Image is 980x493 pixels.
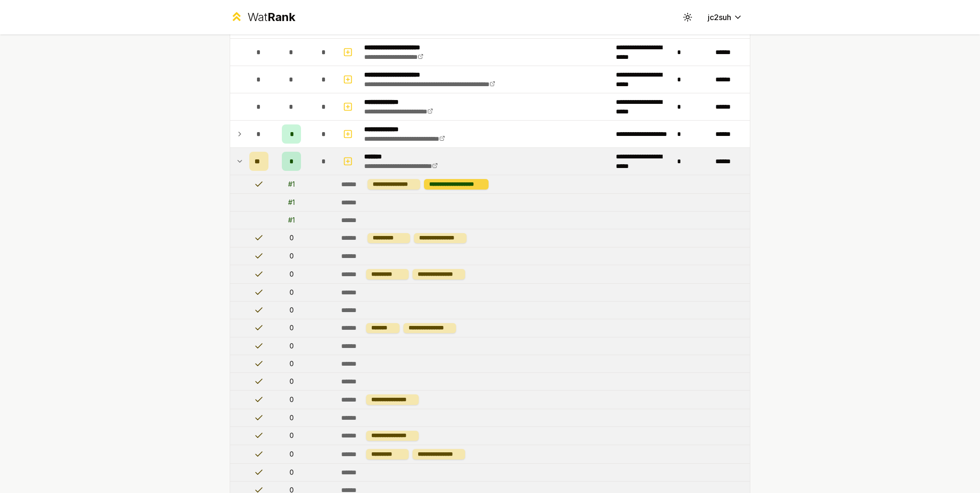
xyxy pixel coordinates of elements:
[288,179,295,189] div: # 1
[272,427,311,445] td: 0
[272,302,311,319] td: 0
[272,445,311,463] td: 0
[272,391,311,409] td: 0
[267,10,295,24] span: Rank
[272,284,311,301] td: 0
[230,10,295,25] a: WatRank
[272,409,311,426] td: 0
[272,337,311,355] td: 0
[272,355,311,372] td: 0
[272,319,311,337] td: 0
[272,229,311,247] td: 0
[272,247,311,265] td: 0
[708,11,731,23] span: jc2suh
[700,9,750,26] button: jc2suh
[288,215,295,225] div: # 1
[272,265,311,283] td: 0
[272,373,311,390] td: 0
[288,198,295,207] div: # 1
[272,464,311,481] td: 0
[247,10,295,25] div: Wat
